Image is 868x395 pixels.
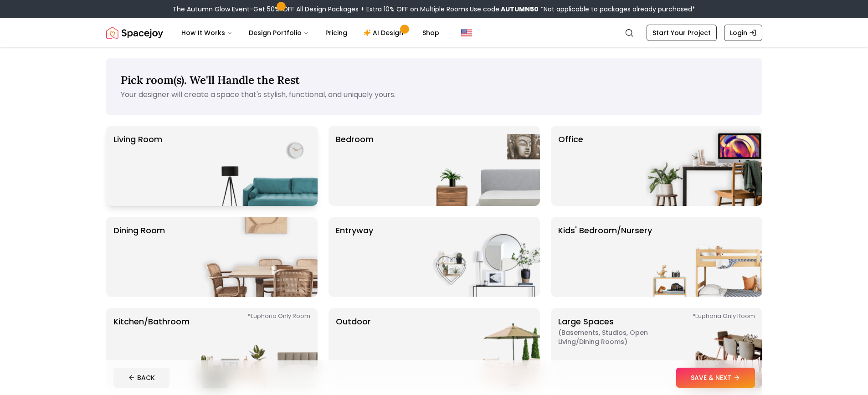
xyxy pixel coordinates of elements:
[646,308,762,388] img: Large Spaces *Euphoria Only
[415,24,447,42] a: Shop
[113,224,165,290] p: Dining Room
[423,308,540,388] img: Outdoor
[106,18,762,47] nav: Global
[647,25,717,41] a: Start Your Project
[113,315,190,381] p: Kitchen/Bathroom
[558,133,583,199] p: Office
[558,315,672,381] p: Large Spaces
[356,24,413,42] a: AI Design
[113,133,162,199] p: Living Room
[318,24,354,42] a: Pricing
[501,5,539,14] b: AUTUMN50
[336,224,373,290] p: entryway
[676,368,755,388] button: SAVE & NEXT
[113,368,169,388] button: BACK
[201,126,318,206] img: Living Room
[336,133,374,199] p: Bedroom
[724,25,762,41] a: Login
[558,328,672,346] span: ( Basements, Studios, Open living/dining rooms )
[121,73,300,87] span: Pick room(s). We'll Handle the Rest
[173,5,695,14] div: The Autumn Glow Event-Get 50% OFF All Design Packages + Extra 10% OFF on Multiple Rooms.
[539,5,695,14] span: *Not applicable to packages already purchased*
[558,224,652,290] p: Kids' Bedroom/Nursery
[646,126,762,206] img: Office
[461,27,472,38] img: United States
[201,217,318,297] img: Dining Room
[174,24,240,42] button: How It Works
[106,24,163,42] a: Spacejoy
[470,5,539,14] span: Use code:
[423,126,540,206] img: Bedroom
[121,89,748,100] p: Your designer will create a space that's stylish, functional, and uniquely yours.
[241,24,316,42] button: Design Portfolio
[201,308,318,388] img: Kitchen/Bathroom *Euphoria Only
[106,24,163,42] img: Spacejoy Logo
[174,24,447,42] nav: Main
[336,315,371,381] p: Outdoor
[646,217,762,297] img: Kids' Bedroom/Nursery
[423,217,540,297] img: entryway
